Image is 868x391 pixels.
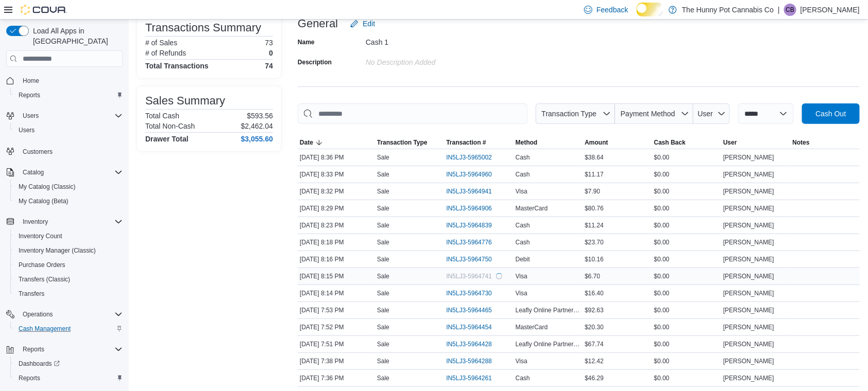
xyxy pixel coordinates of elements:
[14,273,123,286] span: Transfers (Classic)
[377,374,389,382] p: Sale
[366,54,504,66] div: No Description added
[300,138,313,147] span: Date
[446,253,502,265] button: IN5LJ3-5964750
[298,136,375,149] button: Date
[10,371,127,385] button: Reports
[583,136,652,149] button: Amount
[784,4,796,16] div: Cameron Bennett-Stewart
[23,345,44,353] span: Reports
[723,204,774,212] span: [PERSON_NAME]
[145,62,209,70] h4: Total Transactions
[14,259,70,271] a: Purchase Orders
[366,34,504,46] div: Cash 1
[446,221,492,229] span: IN5LJ3-5964839
[19,197,69,205] span: My Catalog (Beta)
[14,89,44,101] a: Reports
[19,374,40,382] span: Reports
[298,270,375,282] div: [DATE] 8:15 PM
[516,306,581,314] span: Leafly Online Partner Payment
[516,187,527,195] span: Visa
[298,185,375,198] div: [DATE] 8:32 PM
[2,109,127,123] button: Users
[516,153,530,162] span: Cash
[723,238,774,246] span: [PERSON_NAME]
[723,187,774,195] span: [PERSON_NAME]
[516,204,548,212] span: MasterCard
[802,103,860,124] button: Cash Out
[514,136,583,149] button: Method
[444,136,513,149] button: Transaction #
[446,185,502,198] button: IN5LJ3-5964941
[446,236,502,248] button: IN5LJ3-5964776
[516,238,530,246] span: Cash
[652,202,721,215] div: $0.00
[19,75,43,87] a: Home
[723,221,774,229] span: [PERSON_NAME]
[652,219,721,232] div: $0.00
[14,124,123,136] span: Users
[377,187,389,195] p: Sale
[19,91,40,99] span: Reports
[597,5,628,15] span: Feedback
[19,145,123,157] span: Customers
[19,146,57,158] a: Customers
[298,253,375,265] div: [DATE] 8:16 PM
[793,138,810,147] span: Notes
[19,308,123,321] span: Operations
[652,372,721,384] div: $0.00
[652,270,721,282] div: $0.00
[723,255,774,263] span: [PERSON_NAME]
[10,287,127,301] button: Transfers
[10,88,127,102] button: Reports
[585,374,604,382] span: $46.29
[585,357,604,365] span: $12.42
[247,112,273,120] p: $593.56
[585,255,604,263] span: $10.16
[241,122,273,130] p: $2,462.04
[2,342,127,357] button: Reports
[723,306,774,314] span: [PERSON_NAME]
[652,338,721,350] div: $0.00
[446,138,486,147] span: Transaction #
[298,219,375,232] div: [DATE] 8:23 PM
[652,185,721,198] div: $0.00
[377,272,389,280] p: Sale
[446,355,502,367] button: IN5LJ3-5964288
[23,310,53,318] span: Operations
[241,135,273,143] h4: $3,055.60
[723,340,774,348] span: [PERSON_NAME]
[298,58,332,66] label: Description
[446,287,502,299] button: IN5LJ3-5964730
[446,170,492,179] span: IN5LJ3-5964960
[516,323,548,331] span: MasterCard
[298,372,375,384] div: [DATE] 7:36 PM
[145,49,186,57] h6: # of Refunds
[652,355,721,367] div: $0.00
[19,216,123,228] span: Inventory
[298,236,375,248] div: [DATE] 8:18 PM
[23,77,39,85] span: Home
[446,289,492,297] span: IN5LJ3-5964730
[10,123,127,137] button: Users
[446,272,492,280] span: IN5LJ3-5964741
[363,19,375,29] span: Edit
[585,238,604,246] span: $23.70
[14,89,123,101] span: Reports
[446,204,492,212] span: IN5LJ3-5964906
[446,187,492,195] span: IN5LJ3-5964941
[652,253,721,265] div: $0.00
[298,355,375,367] div: [DATE] 7:38 PM
[346,13,379,34] button: Edit
[14,230,66,242] a: Inventory Count
[377,255,389,263] p: Sale
[2,73,127,88] button: Home
[10,180,127,194] button: My Catalog (Classic)
[145,135,189,143] h4: Drawer Total
[801,4,860,16] p: [PERSON_NAME]
[585,138,608,147] span: Amount
[14,195,123,207] span: My Catalog (Beta)
[10,258,127,272] button: Purchase Orders
[377,238,389,246] p: Sale
[585,272,600,280] span: $6.70
[10,357,127,371] a: Dashboards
